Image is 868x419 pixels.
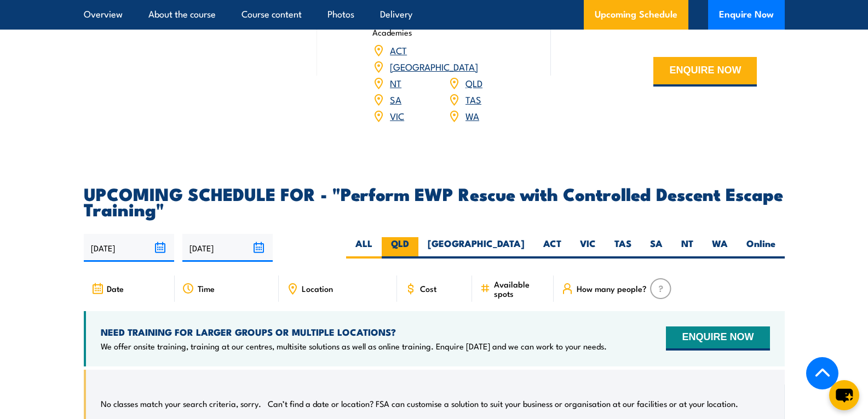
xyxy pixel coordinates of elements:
[577,284,647,293] span: How many people?
[494,279,546,298] span: Available spots
[641,237,672,259] label: SA
[346,237,382,259] label: ALL
[418,237,534,259] label: [GEOGRAPHIC_DATA]
[390,109,404,122] a: VIC
[390,60,478,73] a: [GEOGRAPHIC_DATA]
[465,109,479,122] a: WA
[182,234,273,262] input: To date
[101,341,607,352] p: We offer onsite training, training at our centres, multisite solutions as well as online training...
[703,237,737,259] label: WA
[605,237,641,259] label: TAS
[420,284,436,293] span: Cost
[84,234,174,262] input: From date
[465,76,482,89] a: QLD
[84,186,785,216] h2: UPCOMING SCHEDULE FOR - "Perform EWP Rescue with Controlled Descent Escape Training"
[390,76,401,89] a: NT
[107,284,124,293] span: Date
[390,43,407,56] a: ACT
[666,326,769,351] button: ENQUIRE NOW
[101,398,261,409] p: No classes match your search criteria, sorry.
[101,326,607,338] h4: NEED TRAINING FOR LARGER GROUPS OR MULTIPLE LOCATIONS?
[382,237,418,259] label: QLD
[672,237,703,259] label: NT
[653,57,757,87] button: ENQUIRE NOW
[465,93,481,106] a: TAS
[198,284,215,293] span: Time
[829,380,859,410] button: chat-button
[534,237,571,259] label: ACT
[737,237,785,259] label: Online
[390,93,401,106] a: SA
[302,284,333,293] span: Location
[571,237,605,259] label: VIC
[268,398,738,409] p: Can’t find a date or location? FSA can customise a solution to suit your business or organisation...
